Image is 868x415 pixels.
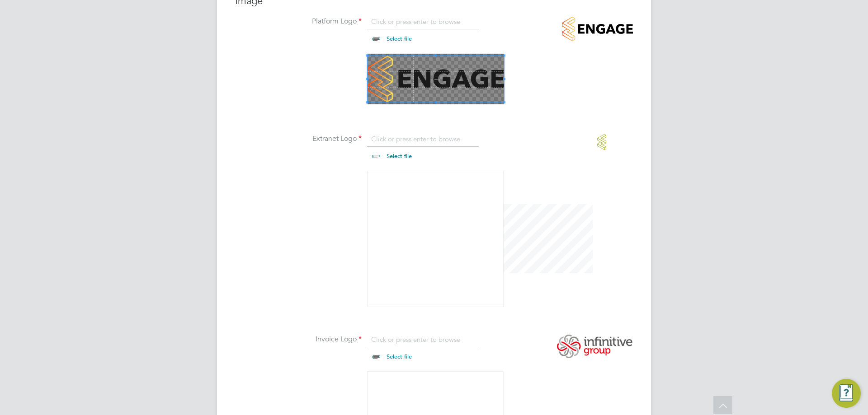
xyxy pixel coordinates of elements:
label: Extranet Logo [271,134,362,144]
img: infinitivegroup-logo-retina.png [562,17,633,41]
label: Invoice Logo [271,335,362,344]
img: infinitivegroup-logo-remittance.png [557,335,633,358]
label: Platform Logo [271,17,362,26]
button: Engage Resource Center [832,379,861,408]
img: infinitivegroup-logo-extranet.png [597,134,633,150]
